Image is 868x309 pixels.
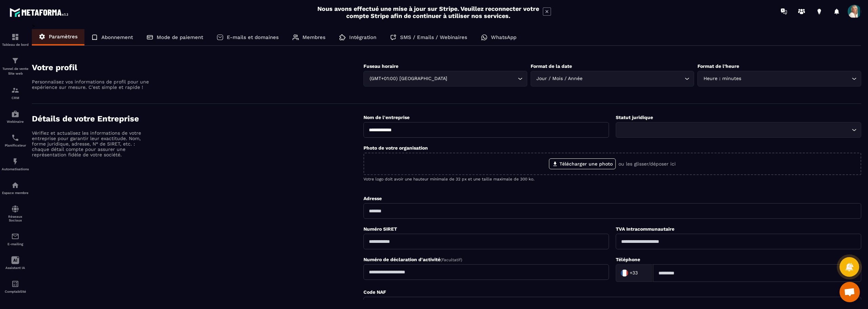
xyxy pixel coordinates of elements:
[11,134,19,142] img: scheduler
[491,34,516,40] p: WhatsApp
[2,43,29,46] p: Tableau de bord
[2,215,29,222] p: Réseaux Sociaux
[697,63,739,69] label: Format de l’heure
[32,63,363,72] h4: Votre profil
[2,105,29,129] a: automationsautomationsWebinaire
[697,71,861,86] div: Search for option
[11,205,19,213] img: social-network
[840,282,860,302] div: Ouvrir le chat
[440,257,462,262] span: (Facultatif)
[2,266,29,270] p: Assistant IA
[616,115,653,120] label: Statut juridique
[363,115,410,120] label: Nom de l'entreprise
[157,34,203,40] p: Mode de paiement
[531,63,572,69] label: Format de la date
[535,75,584,82] span: Jour / Mois / Année
[2,167,29,171] p: Automatisations
[363,145,428,151] label: Photo de votre organisation
[363,177,861,181] p: Votre logo doit avoir une hauteur minimale de 32 px et une taille maximale de 300 ko.
[302,34,325,40] p: Membres
[743,75,850,82] input: Search for option
[363,196,382,201] label: Adresse
[363,63,398,69] label: Fuseau horaire
[702,75,743,82] span: Heure : minutes
[2,200,29,227] a: social-networksocial-networkRéseaux Sociaux
[2,129,29,152] a: schedulerschedulerPlanificateur
[2,66,29,76] p: Tunnel de vente Site web
[9,6,71,19] img: logo
[363,226,397,232] label: Numéro SIRET
[449,75,516,82] input: Search for option
[2,176,29,200] a: automationsautomationsEspace membre
[531,71,694,86] div: Search for option
[11,181,19,189] img: automations
[32,130,151,157] p: Vérifiez et actualisez les informations de votre entreprise pour garantir leur exactitude. Nom, f...
[2,152,29,176] a: automationsautomationsAutomatisations
[618,266,631,280] img: Country Flag
[2,120,29,123] p: Webinaire
[616,226,674,232] label: TVA Intracommunautaire
[2,275,29,298] a: accountantaccountantComptabilité
[32,114,363,123] h4: Détails de votre Entreprise
[639,268,646,278] input: Search for option
[549,158,616,169] label: Télécharger une photo
[227,34,279,40] p: E-mails et domaines
[616,264,653,282] div: Search for option
[400,34,467,40] p: SMS / Emails / Webinaires
[11,110,19,118] img: automations
[49,34,78,40] p: Paramètres
[2,81,29,105] a: formationformationCRM
[101,34,133,40] p: Abonnement
[2,96,29,100] p: CRM
[2,290,29,293] p: Comptabilité
[349,34,376,40] p: Intégration
[2,227,29,251] a: emailemailE-mailing
[616,122,861,138] div: Search for option
[363,289,386,295] label: Code NAF
[32,79,151,90] p: Personnalisez vos informations de profil pour une expérience sur mesure. C'est simple et rapide !
[584,75,683,82] input: Search for option
[2,28,29,52] a: formationformationTableau de bord
[11,33,19,41] img: formation
[618,161,676,167] p: ou les glisser/déposer ici
[2,191,29,195] p: Espace membre
[616,257,640,262] label: Téléphone
[11,280,19,288] img: accountant
[11,232,19,240] img: email
[11,57,19,65] img: formation
[363,71,527,86] div: Search for option
[620,126,850,134] input: Search for option
[630,270,638,276] span: +33
[368,75,449,82] span: (GMT+01:00) [GEOGRAPHIC_DATA]
[2,143,29,147] p: Planificateur
[363,257,462,262] label: Numéro de déclaration d'activité
[11,86,19,94] img: formation
[317,5,539,19] h2: Nous avons effectué une mise à jour sur Stripe. Veuillez reconnecter votre compte Stripe afin de ...
[2,251,29,275] a: Assistant IA
[2,242,29,246] p: E-mailing
[2,52,29,81] a: formationformationTunnel de vente Site web
[11,157,19,166] img: automations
